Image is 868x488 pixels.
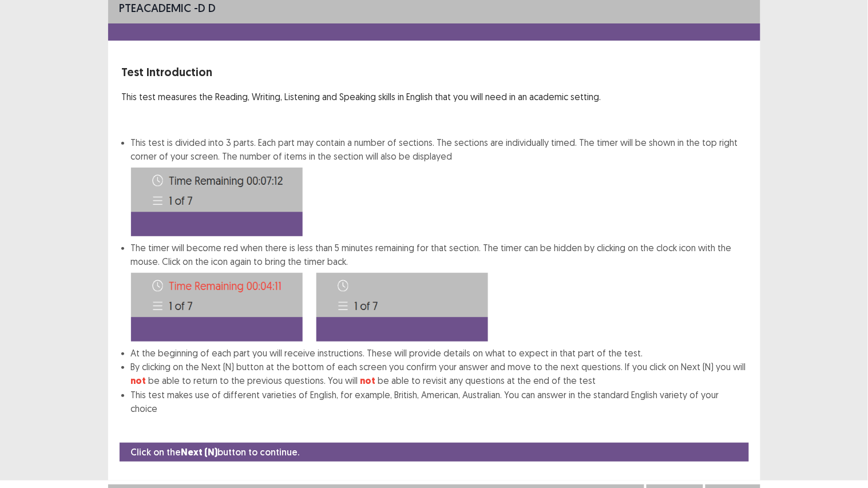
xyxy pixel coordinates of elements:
li: At the beginning of each part you will receive instructions. These will provide details on what t... [131,346,747,360]
strong: not [360,375,376,387]
img: Time-image [131,273,303,342]
img: Time-image [131,168,303,236]
strong: Next (N) [181,446,218,458]
span: PTE academic [120,1,192,15]
p: This test measures the Reading, Writing, Listening and Speaking skills in English that you will n... [122,90,747,104]
strong: not [131,375,146,387]
li: This test makes use of different varieties of English, for example, British, American, Australian... [131,388,747,415]
p: Click on the button to continue. [131,445,300,459]
li: This test is divided into 3 parts. Each part may contain a number of sections. The sections are i... [131,136,747,236]
li: The timer will become red when there is less than 5 minutes remaining for that section. The timer... [131,241,747,346]
li: By clicking on the Next (N) button at the bottom of each screen you confirm your answer and move ... [131,360,747,388]
img: Time-image [316,273,488,342]
p: Test Introduction [122,64,747,81]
